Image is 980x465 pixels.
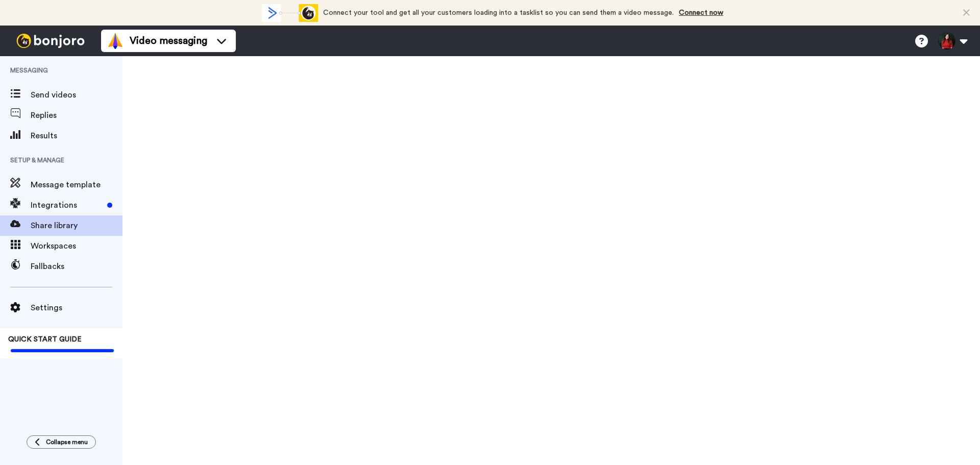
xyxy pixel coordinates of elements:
span: Collapse menu [46,438,88,446]
a: Connect now [679,9,723,16]
img: vm-color.svg [107,33,124,49]
button: Collapse menu [27,435,96,449]
span: Settings [31,302,122,314]
span: QUICK START GUIDE [8,336,82,343]
span: Results [31,130,122,142]
span: Message template [31,179,122,191]
img: bj-logo-header-white.svg [12,34,89,48]
span: Workspaces [31,240,122,252]
span: Send videos [31,89,122,101]
span: Integrations [31,199,103,211]
span: Fallbacks [31,260,122,273]
span: Share library [31,219,122,232]
div: animation [262,4,318,22]
span: Connect your tool and get all your customers loading into a tasklist so you can send them a video... [323,9,674,16]
span: Replies [31,109,122,121]
span: Video messaging [130,34,207,48]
